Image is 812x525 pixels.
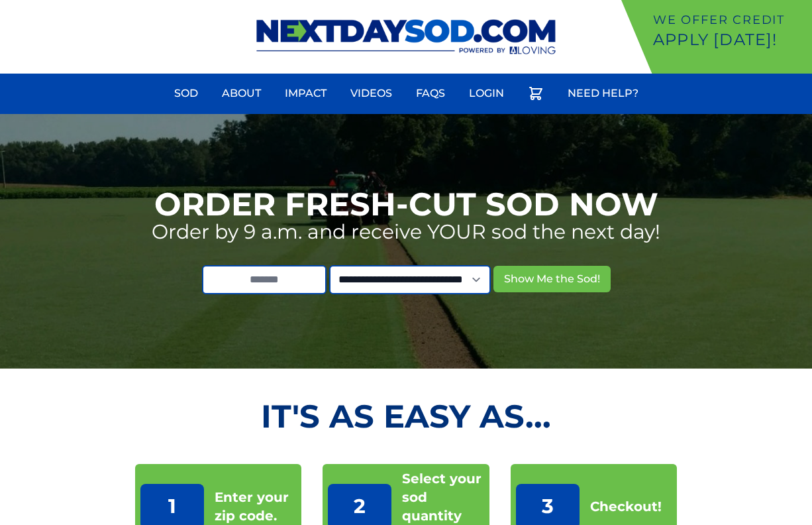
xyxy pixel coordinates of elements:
p: Checkout! [590,497,662,516]
p: Apply [DATE]! [653,29,807,50]
p: Order by 9 a.m. and receive YOUR sod the next day! [152,220,660,244]
a: Login [461,78,512,109]
p: Enter your zip code. [215,488,296,525]
a: FAQs [408,78,453,109]
a: Need Help? [560,78,646,109]
a: Sod [166,78,206,109]
h1: Order Fresh-Cut Sod Now [154,188,658,220]
h2: It's as Easy As... [135,400,676,432]
a: Videos [342,78,400,109]
a: Impact [277,78,334,109]
button: Show Me the Sod! [493,266,611,292]
p: We offer Credit [653,11,807,29]
a: About [214,78,269,109]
